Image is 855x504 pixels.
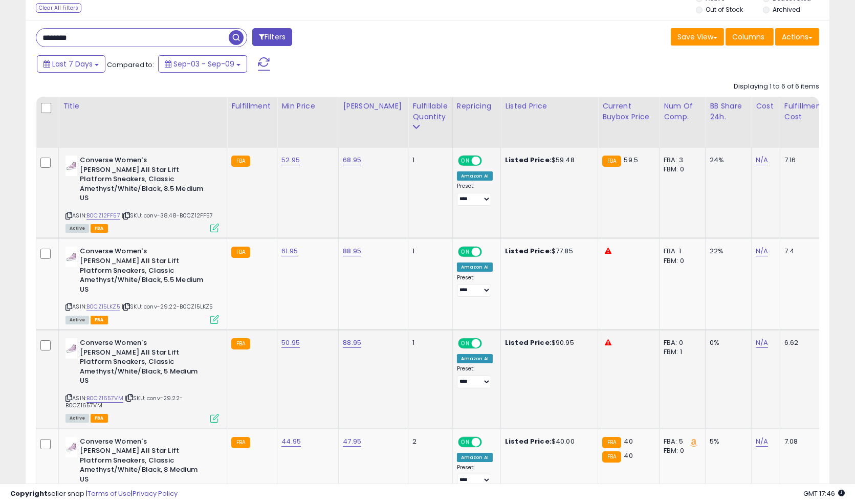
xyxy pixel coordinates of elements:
div: Preset: [457,365,493,388]
div: Current Buybox Price [602,101,655,122]
a: 44.95 [281,436,301,447]
button: Last 7 Days [37,55,105,73]
div: [PERSON_NAME] [343,101,404,112]
a: Terms of Use [87,489,131,498]
a: 68.95 [343,155,361,165]
b: Converse Women's [PERSON_NAME] All Star Lift Platform Sneakers, Classic Amethyst/White/Black, 5 M... [80,338,204,388]
div: Preset: [457,183,493,206]
div: Amazon AI [457,262,493,272]
b: Listed Price: [505,436,552,446]
div: FBM: 1 [664,347,697,357]
div: 1 [412,247,444,256]
span: 40 [624,436,632,446]
button: Filters [252,28,292,46]
span: Sep-03 - Sep-09 [173,59,234,69]
div: FBA: 3 [664,156,697,165]
span: 40 [624,451,632,461]
span: 59.5 [624,155,638,165]
b: Converse Women's [PERSON_NAME] All Star Lift Platform Sneakers, Classic Amethyst/White/Black, 8.5... [80,156,204,206]
strong: Copyright [10,489,48,498]
a: Privacy Policy [133,489,178,498]
span: Columns [732,32,764,42]
img: 21lAM2JEZjL._SL40_.jpg [65,437,77,457]
a: 88.95 [343,338,361,348]
div: Clear All Filters [36,3,81,13]
button: Columns [726,28,774,46]
div: 2 [412,437,444,446]
a: N/A [756,246,768,256]
div: Amazon AI [457,171,493,181]
div: Fulfillable Quantity [412,101,448,122]
img: 21lAM2JEZjL._SL40_.jpg [65,247,77,267]
small: FBA [602,451,621,463]
div: Amazon AI [457,453,493,462]
span: All listings currently available for purchase on Amazon [65,224,89,233]
span: FBA [91,316,108,324]
span: ON [459,437,472,446]
div: 1 [412,156,444,165]
button: Sep-03 - Sep-09 [158,55,247,73]
div: 7.08 [784,437,820,446]
span: All listings currently available for purchase on Amazon [65,414,89,423]
div: Fulfillment [231,101,273,112]
div: ASIN: [65,156,219,231]
div: $59.48 [505,156,590,165]
b: Listed Price: [505,155,552,165]
a: N/A [756,436,768,447]
div: Title [63,101,223,112]
div: FBM: 0 [664,256,697,266]
div: FBA: 0 [664,338,697,347]
div: $40.00 [505,437,590,446]
div: Amazon AI [457,354,493,363]
a: 47.95 [343,436,361,447]
div: 1 [412,338,444,347]
span: OFF [480,248,496,256]
div: Preset: [457,274,493,297]
a: 88.95 [343,246,361,256]
span: ON [459,157,472,165]
span: OFF [480,157,496,165]
div: Cost [756,101,776,112]
span: ON [459,339,472,348]
span: ON [459,248,472,256]
div: 5% [710,437,743,446]
b: Converse Women's [PERSON_NAME] All Star Lift Platform Sneakers, Classic Amethyst/White/Black, 5.5... [80,247,204,297]
img: 21lAM2JEZjL._SL40_.jpg [65,156,77,176]
div: Listed Price [505,101,594,112]
small: FBA [602,437,621,448]
a: 61.95 [281,246,298,256]
span: OFF [480,437,496,446]
div: 0% [710,338,743,347]
b: Listed Price: [505,246,552,256]
span: | SKU: conv-29.22-B0CZ1657VM [65,394,183,409]
div: FBM: 0 [664,165,697,174]
div: ASIN: [65,338,219,422]
span: FBA [91,224,108,233]
span: | SKU: conv-38.48-B0CZ12FF57 [122,211,213,220]
span: OFF [480,339,496,348]
div: FBA: 1 [664,247,697,256]
small: FBA [231,156,250,167]
div: seller snap | | [10,489,178,499]
small: FBA [602,156,621,167]
label: Out of Stock [706,5,743,14]
div: ASIN: [65,247,219,322]
button: Save View [671,28,724,46]
span: All listings currently available for purchase on Amazon [65,316,89,324]
div: $77.85 [505,247,590,256]
div: 7.4 [784,247,820,256]
a: B0CZ1657VM [86,394,123,403]
img: 21lAM2JEZjL._SL40_.jpg [65,338,77,359]
div: Min Price [281,101,334,112]
span: Compared to: [107,60,154,70]
div: FBM: 0 [664,446,697,455]
a: 50.95 [281,338,300,348]
small: FBA [231,247,250,258]
div: 24% [710,156,743,165]
span: 2025-09-17 17:46 GMT [803,489,845,498]
div: Preset: [457,464,493,487]
span: FBA [91,414,108,423]
span: | SKU: conv-29.22-B0CZ15LKZ5 [122,302,213,311]
div: FBA: 5 [664,437,697,446]
button: Actions [775,28,819,46]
